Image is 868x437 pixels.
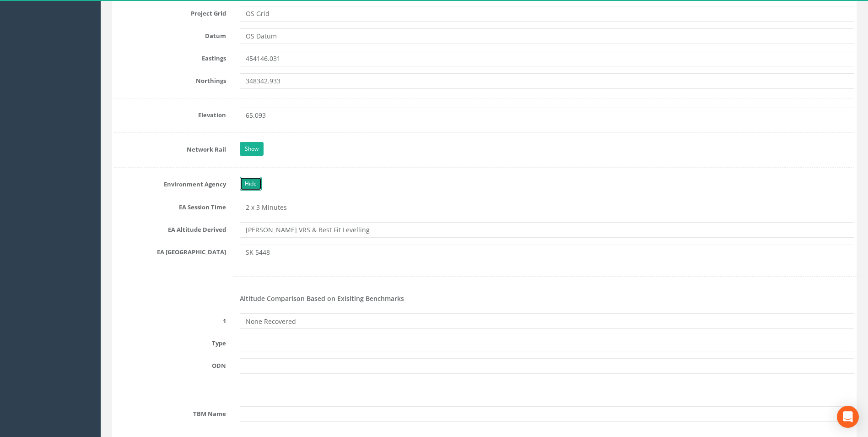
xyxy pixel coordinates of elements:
label: EA [GEOGRAPHIC_DATA] [108,245,233,257]
label: ODN [108,358,233,370]
h4: Altitude Comparison Based on Exisiting Benchmarks [240,295,854,302]
label: EA Session Time [108,200,233,212]
label: Eastings [108,51,233,63]
label: Northings [108,73,233,85]
a: Show [240,142,264,156]
label: Type [108,336,233,348]
label: TBM Name [108,406,233,418]
label: Datum [108,28,233,40]
label: 1 [108,313,233,325]
label: Project Grid [108,6,233,18]
label: Network Rail [108,142,233,154]
div: Open Intercom Messenger [837,406,859,428]
a: Hide [240,177,262,191]
label: EA Altitude Derived [108,222,233,234]
label: Elevation [108,108,233,120]
label: Environment Agency [108,177,233,189]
